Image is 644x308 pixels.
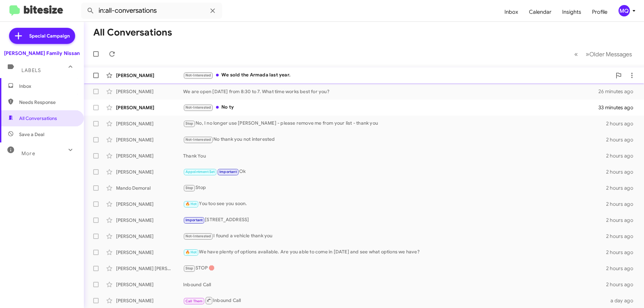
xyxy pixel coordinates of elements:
span: Important [185,218,203,222]
div: 2 hours ago [606,265,639,272]
a: Calendar [524,2,557,22]
span: Stop [185,121,194,126]
div: 2 hours ago [606,152,639,159]
div: [PERSON_NAME] [116,104,183,111]
div: [PERSON_NAME] [116,152,183,159]
div: [PERSON_NAME] [116,169,183,175]
div: a day ago [606,297,639,304]
span: 🔥 Hot [185,202,197,206]
div: [PERSON_NAME] [116,136,183,143]
span: Needs Response [19,99,76,106]
span: Not-Interested [185,234,211,238]
div: [PERSON_NAME] [116,88,183,95]
div: 2 hours ago [606,169,639,175]
div: We sold the Armada last year. [183,71,612,79]
a: Insights [557,2,587,22]
button: Previous [570,47,582,61]
div: [PERSON_NAME] [PERSON_NAME] [116,265,183,272]
div: We are open [DATE] from 8:30 to 7. What time works best for you? [183,88,598,95]
span: Not-Interested [185,105,211,110]
span: Call Them [185,299,203,303]
div: Inbound Call [183,281,606,288]
div: [PERSON_NAME] Family Nissan [4,50,80,57]
div: You too see you soon. [183,200,606,208]
span: Stop [185,186,194,190]
div: [PERSON_NAME] [116,233,183,240]
span: Inbox [19,83,76,89]
div: Stop [183,184,606,192]
div: No thank you not interested [183,136,606,143]
span: Not-Interested [185,137,211,142]
button: Next [582,47,636,61]
div: Inbound Call [183,296,606,305]
div: [PERSON_NAME] [116,249,183,256]
div: MQ [619,5,630,16]
input: Search [81,3,222,19]
div: [PERSON_NAME] [116,201,183,207]
div: [PERSON_NAME] [116,72,183,79]
div: 2 hours ago [606,120,639,127]
span: More [21,150,35,157]
div: 2 hours ago [606,185,639,191]
span: Important [219,170,237,174]
a: Inbox [499,2,524,22]
div: Mando Demoral [116,185,183,191]
div: Ok [183,168,606,176]
div: [PERSON_NAME] [116,217,183,224]
span: Save a Deal [19,131,44,138]
div: Thank You [183,152,606,159]
span: All Conversations [19,115,57,122]
span: Appointment Set [185,170,215,174]
div: 2 hours ago [606,249,639,256]
div: We have plenty of options available. Are you able to come in [DATE] and see what options we have? [183,248,606,256]
div: 2 hours ago [606,281,639,288]
span: Special Campaign [29,33,70,39]
h1: All Conversations [93,27,172,38]
span: Labels [21,67,41,73]
div: STOP 🛑 [183,264,606,272]
span: Stop [185,266,194,270]
nav: Page navigation example [571,47,636,61]
span: Older Messages [589,51,632,58]
div: [STREET_ADDRESS] [183,216,606,224]
a: Special Campaign [9,28,75,44]
button: MQ [613,5,637,16]
div: I found a vehicle thank you [183,232,606,240]
span: « [574,50,578,58]
div: 2 hours ago [606,201,639,207]
span: » [586,50,589,58]
div: [PERSON_NAME] [116,297,183,304]
a: Profile [587,2,613,22]
div: 26 minutes ago [598,88,639,95]
span: Not-Interested [185,73,211,77]
div: [PERSON_NAME] [116,281,183,288]
span: 🔥 Hot [185,250,197,254]
div: No, I no longer use [PERSON_NAME] - please remove me from your list - thank you [183,120,606,127]
div: No ty [183,104,598,111]
div: [PERSON_NAME] [116,120,183,127]
div: 2 hours ago [606,136,639,143]
div: 2 hours ago [606,233,639,240]
div: 2 hours ago [606,217,639,224]
div: 33 minutes ago [598,104,639,111]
